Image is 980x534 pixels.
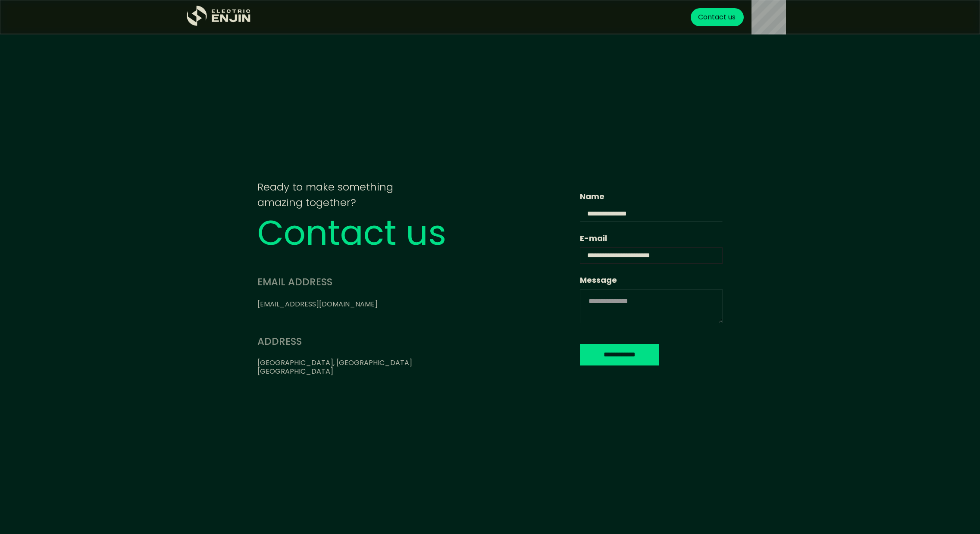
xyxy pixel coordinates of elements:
[257,275,378,289] div: email address
[257,299,378,309] a: [EMAIL_ADDRESS][DOMAIN_NAME]
[257,179,506,210] div: Ready to make something amazing together?
[257,215,506,250] div: Contact us
[257,334,506,349] div: address
[580,190,723,365] form: Email Form
[580,274,723,286] label: Message
[691,8,744,26] a: Contact us
[187,6,251,29] a: home
[257,359,506,368] div: [GEOGRAPHIC_DATA], [GEOGRAPHIC_DATA]
[257,367,506,376] div: [GEOGRAPHIC_DATA]
[698,12,736,22] div: Contact us
[580,232,723,244] label: E-mail
[580,190,723,202] label: Name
